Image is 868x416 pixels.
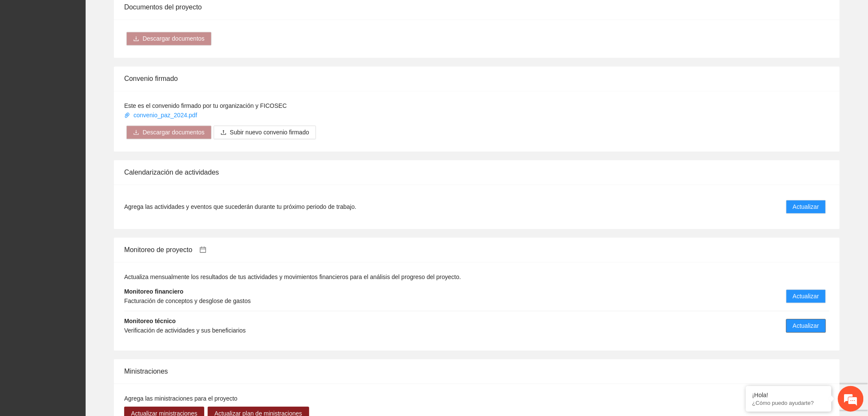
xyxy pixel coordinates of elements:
[124,359,829,383] div: Ministraciones
[126,125,212,139] button: downloadDescargar documentos
[786,200,826,214] button: Actualizar
[4,234,163,264] textarea: Escriba su mensaje y pulse “Intro”
[221,129,227,136] span: upload
[124,112,199,119] a: convenio_paz_2024.pdf
[124,297,251,304] span: Facturación de conceptos y desglose de gastos
[45,44,144,55] div: Chatee con nosotros ahora
[143,128,205,137] span: Descargar documentos
[793,202,819,211] span: Actualizar
[752,392,825,398] div: ¡Hola!
[124,395,238,402] span: Agrega las ministraciones para el proyecto
[200,246,206,253] span: calendar
[786,319,826,333] button: Actualizar
[124,273,461,280] span: Actualiza mensualmente los resultados de tus actividades y movimientos financieros para el anális...
[124,160,829,184] div: Calendarización de actividades
[124,66,829,91] div: Convenio firmado
[124,112,130,118] span: paper-clip
[126,32,212,45] button: downloadDescargar documentos
[124,202,356,211] span: Agrega las actividades y eventos que sucederán durante tu próximo periodo de trabajo.
[140,4,161,25] div: Minimizar ventana de chat en vivo
[133,36,139,42] span: download
[124,318,176,324] strong: Monitoreo técnico
[143,34,205,43] span: Descargar documentos
[124,288,183,295] strong: Monitoreo financiero
[50,114,118,201] span: Estamos en línea.
[124,327,246,334] span: Verificación de actividades y sus beneficiarios
[793,291,819,301] span: Actualizar
[793,321,819,330] span: Actualizar
[133,129,139,136] span: download
[230,128,309,137] span: Subir nuevo convenio firmado
[752,400,825,406] p: ¿Cómo puedo ayudarte?
[124,102,287,109] span: Este es el convenido firmado por tu organización y FICOSEC
[786,289,826,303] button: Actualizar
[124,238,829,262] div: Monitoreo de proyecto
[192,246,206,253] a: calendar
[214,125,316,139] button: uploadSubir nuevo convenio firmado
[214,129,316,136] span: uploadSubir nuevo convenio firmado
